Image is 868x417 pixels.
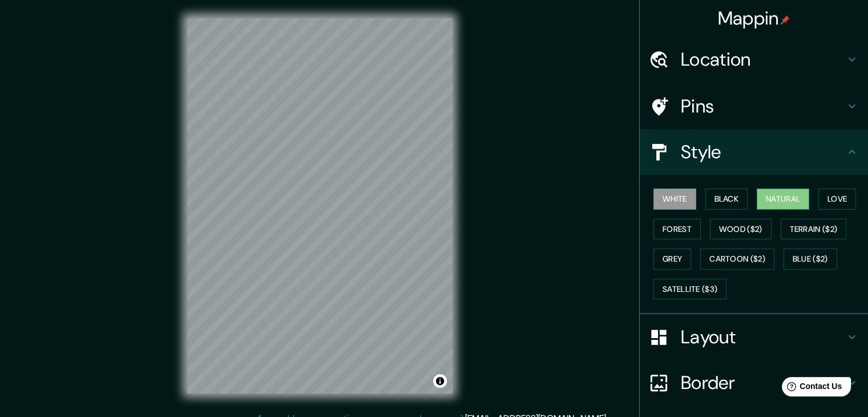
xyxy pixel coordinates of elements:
h4: Mappin [718,7,790,30]
h4: Layout [681,326,845,348]
div: Pins [640,83,868,129]
h4: Style [681,141,845,163]
h4: Location [681,48,845,71]
div: Location [640,37,868,82]
div: Layout [640,314,868,360]
div: Style [640,129,868,175]
h4: Border [681,371,845,394]
button: Blue ($2) [784,248,837,270]
canvas: Map [187,18,453,394]
h4: Pins [681,95,845,118]
img: pin-icon.png [781,15,790,25]
button: Love [818,189,856,210]
button: Satellite ($3) [653,279,726,300]
button: Wood ($2) [710,219,772,240]
button: Forest [653,219,701,240]
button: Cartoon ($2) [700,248,774,270]
button: Natural [757,189,809,210]
button: Terrain ($2) [781,219,847,240]
iframe: Help widget launcher [766,372,855,404]
button: White [653,189,696,210]
button: Grey [653,248,691,270]
button: Black [705,189,748,210]
div: Border [640,360,868,406]
button: Toggle attribution [433,374,447,388]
